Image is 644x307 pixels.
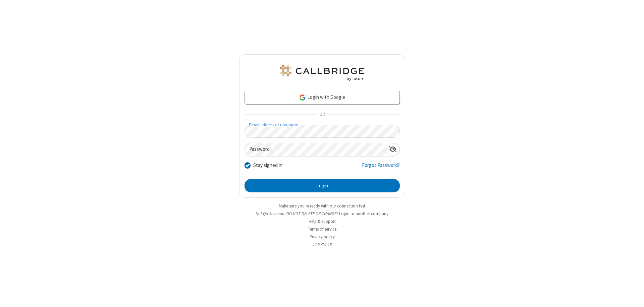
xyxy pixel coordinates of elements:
img: google-icon.png [299,94,306,101]
a: Help & support [309,219,336,224]
span: OR [317,110,327,119]
li: v2.6.351.18 [239,241,405,248]
button: Login [245,179,400,192]
div: Show password [386,143,399,156]
label: Stay signed in [253,162,282,169]
li: Not QA Selenium DO NOT DELETE OR CHANGE? [239,210,405,217]
a: Terms of service [308,226,336,232]
a: Login with Google [245,91,400,104]
a: Forgot Password? [362,162,400,174]
a: Make sure you're ready with our connection test [279,203,365,209]
button: Login to another company [339,210,388,217]
a: Privacy policy [310,234,335,240]
input: Email address or username [245,125,400,138]
input: Password [245,143,386,156]
img: QA Selenium DO NOT DELETE OR CHANGE [278,65,366,81]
